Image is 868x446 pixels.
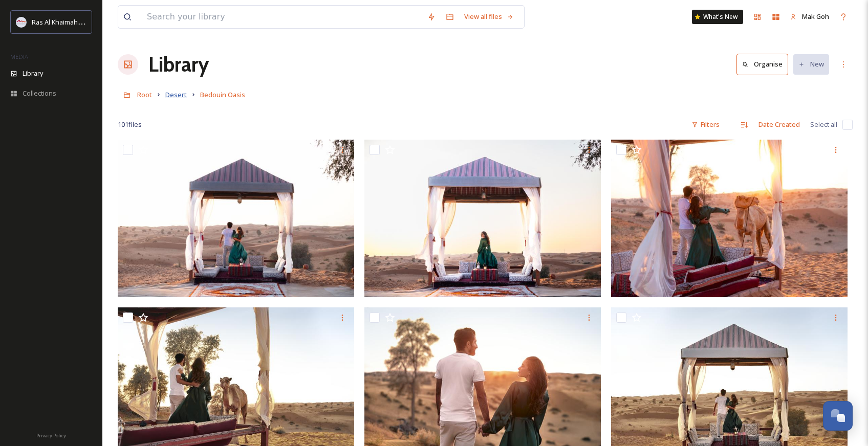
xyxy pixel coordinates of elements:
[611,140,848,297] img: Couple desert camp.jpg
[785,7,834,27] a: Mak Goh
[36,429,66,441] a: Privacy Policy
[793,54,829,74] button: New
[148,49,209,80] a: Library
[810,120,837,129] span: Select all
[200,90,245,99] span: Bedouin Oasis
[23,69,43,78] span: Library
[823,401,853,431] button: Open Chat
[118,120,142,129] span: 101 file s
[165,88,187,101] a: Desert
[23,88,56,98] span: Collections
[10,53,28,60] span: MEDIA
[802,12,829,21] span: Mak Goh
[753,115,805,135] div: Date Created
[686,115,725,135] div: Filters
[32,17,177,27] span: Ras Al Khaimah Tourism Development Authority
[736,54,793,75] a: Organise
[200,88,245,101] a: Bedouin Oasis
[118,140,354,297] img: Couple desert camp.jpg
[459,7,519,27] a: View all files
[137,88,152,101] a: Root
[364,140,601,297] img: Desert camp.jpg
[137,90,152,99] span: Root
[165,90,187,99] span: Desert
[16,17,27,27] img: Logo_RAKTDA_RGB-01.png
[692,10,743,24] a: What's New
[142,6,422,28] input: Search your library
[36,432,66,439] span: Privacy Policy
[736,54,788,75] button: Organise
